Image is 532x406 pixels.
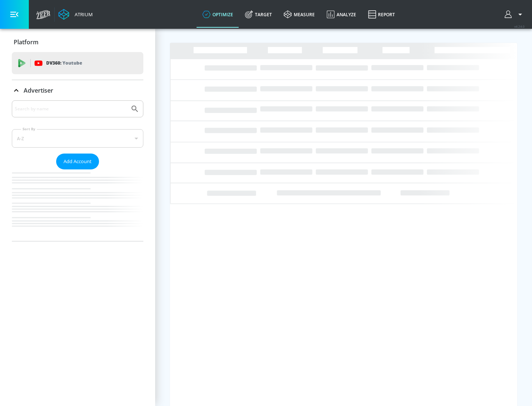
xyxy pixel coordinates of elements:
[12,52,143,74] div: DV360: Youtube
[64,157,92,166] span: Add Account
[321,1,362,28] a: Analyze
[72,11,93,18] div: Atrium
[62,59,82,67] p: Youtube
[14,38,38,46] p: Platform
[514,24,525,28] span: v 4.24.0
[56,154,99,169] button: Add Account
[362,1,401,28] a: Report
[12,169,143,241] nav: list of Advertiser
[12,129,143,148] div: A-Z
[12,32,143,52] div: Platform
[239,1,278,28] a: Target
[12,80,143,101] div: Advertiser
[12,100,143,241] div: Advertiser
[24,86,53,94] p: Advertiser
[197,1,239,28] a: optimize
[21,127,37,131] label: Sort By
[278,1,321,28] a: measure
[58,9,93,20] a: Atrium
[15,104,127,114] input: Search by name
[46,59,82,67] p: DV360:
